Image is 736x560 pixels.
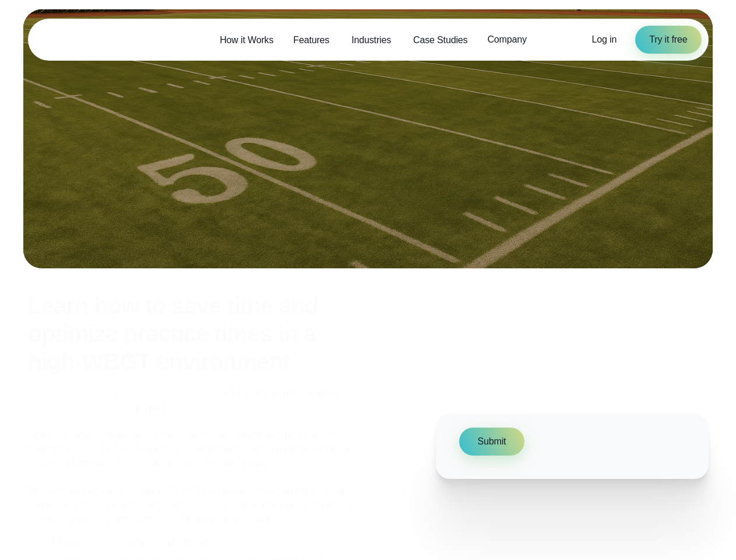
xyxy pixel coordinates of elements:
span: Try it free [649,33,687,47]
span: Submit [478,435,506,449]
span: Industries [351,33,391,47]
span: How it Works [220,33,273,47]
a: Case Studies [403,28,477,52]
button: Submit [459,428,525,456]
a: Log in [592,33,617,47]
a: How it Works [210,28,283,52]
span: Log in [592,34,617,44]
span: Case Studies [413,33,467,47]
span: Company [487,33,526,47]
span: Features [293,33,329,47]
a: Try it free [635,26,701,54]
